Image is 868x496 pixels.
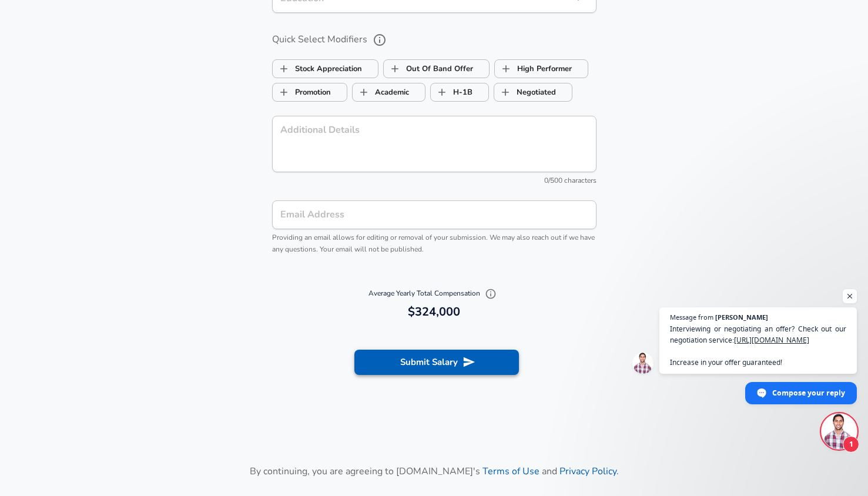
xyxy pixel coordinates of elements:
label: Stock Appreciation [273,58,362,80]
button: PromotionPromotion [272,83,347,102]
label: H-1B [431,81,472,103]
button: help [370,30,390,50]
span: Interviewing or negotiating an offer? Check out our negotiation service: Increase in your offer g... [670,323,846,368]
label: High Performer [495,58,572,80]
button: Out Of Band OfferOut Of Band Offer [383,59,490,78]
span: Promotion [273,81,295,103]
label: Negotiated [494,81,556,103]
label: Out Of Band Offer [384,58,473,80]
span: H-1B [431,81,453,103]
button: AcademicAcademic [352,83,425,102]
span: Average Yearly Total Compensation [368,289,500,298]
h6: $324,000 [277,303,592,321]
span: [PERSON_NAME] [715,314,768,320]
span: Negotiated [494,81,517,103]
span: Academic [353,81,375,103]
button: H-1BH-1B [430,83,489,102]
span: Stock Appreciation [273,58,295,80]
span: Message from [670,314,713,320]
label: Academic [353,81,409,103]
span: High Performer [495,58,517,80]
input: team@levels.fyi [272,200,596,229]
span: 1 [843,436,859,453]
a: Privacy Policy [559,465,616,478]
a: Terms of Use [482,465,539,478]
span: Compose your reply [772,383,845,403]
label: Quick Select Modifiers [272,30,596,50]
button: Submit Salary [354,350,519,374]
button: NegotiatedNegotiated [494,83,572,102]
button: Explain Total Compensation [482,285,500,303]
label: Promotion [273,81,331,103]
div: Open chat [822,414,857,449]
button: Stock AppreciationStock Appreciation [272,59,378,78]
div: 0/500 characters [272,175,596,187]
span: Providing an email allows for editing or removal of your submission. We may also reach out if we ... [272,233,595,254]
span: Out Of Band Offer [384,58,406,80]
button: High PerformerHigh Performer [494,59,588,78]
